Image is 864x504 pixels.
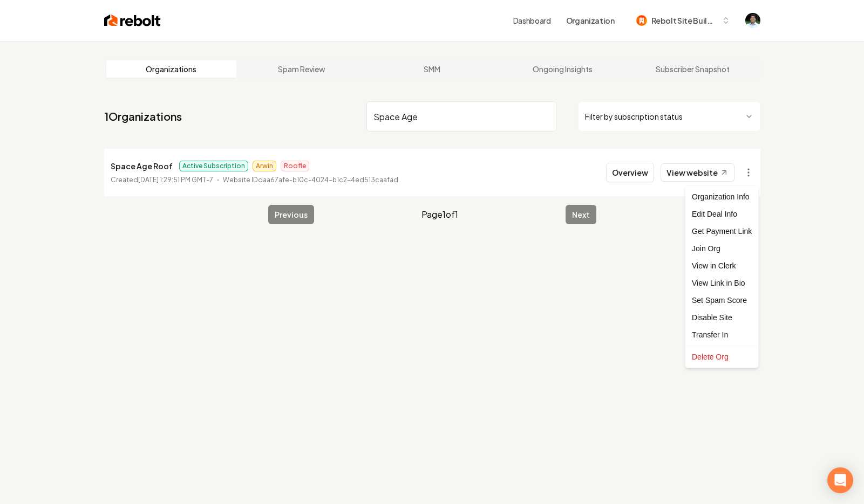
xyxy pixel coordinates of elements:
div: Join Org [688,240,756,257]
div: Edit Deal Info [688,205,756,223]
a: View Link in Bio [688,274,756,292]
div: Set Spam Score [688,292,756,309]
div: Delete Org [688,348,756,365]
div: Disable Site [688,309,756,326]
div: Get Payment Link [688,223,756,240]
div: Transfer In [688,326,756,343]
a: View in Clerk [688,257,756,274]
div: Organization Info [688,188,756,205]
